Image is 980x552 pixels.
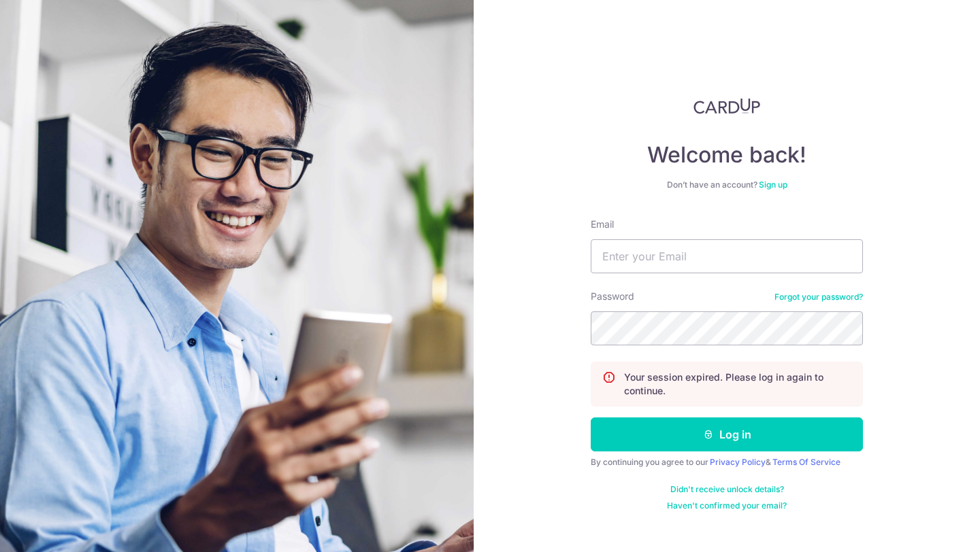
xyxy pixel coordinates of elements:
h4: Welcome back! [591,141,863,169]
div: Don’t have an account? [591,179,863,190]
label: Password [591,290,634,303]
a: Sign up [759,179,787,190]
a: Privacy Policy [710,457,766,467]
div: By continuing you agree to our & [591,457,863,468]
button: Log in [591,417,863,451]
a: Haven't confirmed your email? [667,500,787,511]
img: CardUp Logo [693,98,760,114]
a: Forgot your password? [774,292,863,303]
label: Email [591,218,614,231]
p: Your session expired. Please log in again to continue. [624,370,851,398]
a: Terms Of Service [772,457,840,467]
a: Didn't receive unlock details? [670,484,784,495]
input: Enter your Email [591,239,863,273]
